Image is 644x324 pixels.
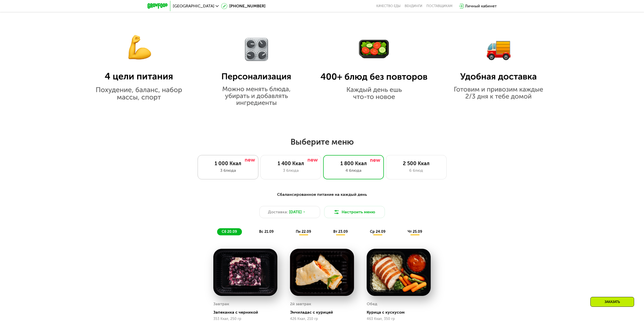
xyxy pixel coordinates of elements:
[408,230,422,234] span: чт 25.09
[290,317,354,321] div: 426 Ккал, 210 гр
[222,230,237,234] span: сб 20.09
[268,209,288,215] span: Доставка:
[465,3,497,9] div: Личный кабинет
[370,230,385,234] span: ср 24.09
[426,4,452,8] div: поставщикам
[213,317,277,321] div: 353 Ккал, 250 гр
[333,230,348,234] span: вт 23.09
[405,4,422,8] a: Вендинги
[391,167,441,174] div: 6 блюд
[266,160,316,166] div: 1 400 Ккал
[328,160,379,166] div: 1 800 Ккал
[296,230,311,234] span: пн 22.09
[203,160,253,166] div: 1 000 Ккал
[367,300,377,308] div: Обед
[391,160,441,166] div: 2 500 Ккал
[203,167,253,174] div: 3 блюда
[221,3,265,9] a: [PHONE_NUMBER]
[213,310,281,315] div: Запеканка с черникой
[367,317,431,321] div: 463 Ккал, 350 гр
[367,310,435,315] div: Курица с кускусом
[590,297,634,307] div: Заказать
[328,167,379,174] div: 4 блюда
[324,206,385,218] button: Настроить меню
[172,192,472,198] div: Сбалансированное питание на каждый день
[16,137,628,147] h2: Выберите меню
[376,4,401,8] a: Качество еды
[266,167,316,174] div: 3 блюда
[213,300,229,308] div: Завтрак
[290,300,311,308] div: 2й завтрак
[290,310,358,315] div: Энчиладас с курицей
[259,230,274,234] span: вс 21.09
[173,4,214,8] span: [GEOGRAPHIC_DATA]
[289,209,302,215] span: [DATE]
